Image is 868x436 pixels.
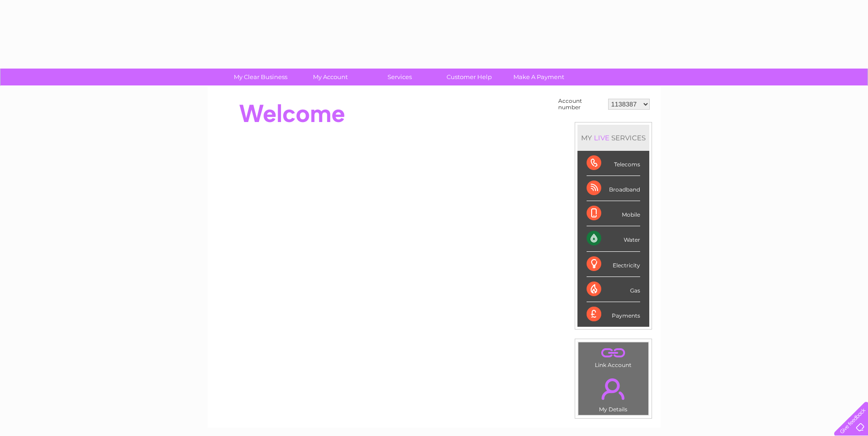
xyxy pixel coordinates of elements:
a: . [581,345,646,361]
div: Telecoms [587,151,640,176]
a: My Account [292,69,368,85]
div: Water [587,226,640,251]
div: Electricity [587,252,640,277]
div: Broadband [587,176,640,201]
td: Link Account [578,342,649,371]
div: Gas [587,277,640,302]
a: Services [362,69,437,85]
a: . [581,373,646,405]
a: Customer Help [431,69,507,85]
div: MY SERVICES [577,125,649,151]
div: Payments [587,302,640,327]
td: My Details [578,371,649,415]
div: Mobile [587,201,640,226]
td: Account number [556,96,606,113]
a: Make A Payment [501,69,577,85]
a: My Clear Business [223,69,298,85]
div: LIVE [592,133,611,142]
